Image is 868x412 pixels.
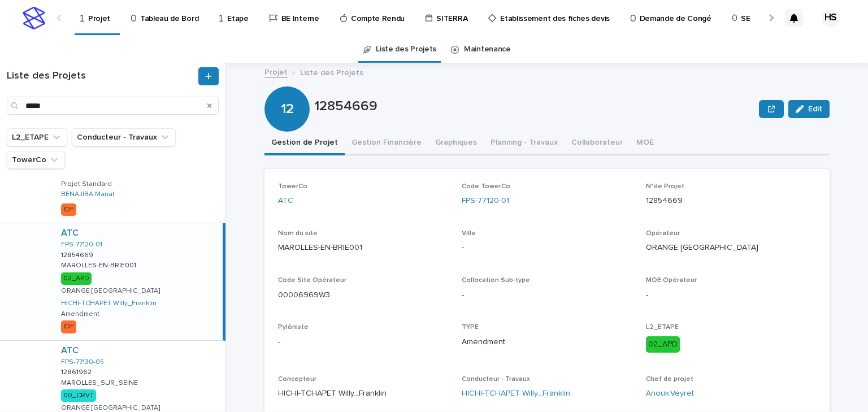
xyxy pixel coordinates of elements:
[61,259,138,270] p: MAROLLES-EN-BRIE001
[61,320,76,333] div: IDF
[61,404,160,412] p: ORANGE [GEOGRAPHIC_DATA]
[61,358,104,366] a: FPS-77130-05
[61,249,96,259] p: 12854669
[72,128,176,146] button: Conducteur - Travaux
[314,98,754,115] p: 12854669
[61,389,96,402] div: 00_CRVT
[61,203,76,216] div: IDF
[646,242,816,254] p: ORANGE [GEOGRAPHIC_DATA]
[61,190,114,198] a: BENAJIBA Manaf
[788,100,830,118] button: Edit
[630,132,661,155] button: MOE
[61,345,79,356] a: ATC
[646,230,680,237] span: Opérateur
[61,287,160,295] p: ORANGE [GEOGRAPHIC_DATA]
[462,324,479,331] span: TYPE
[646,376,693,383] span: Chef de projet
[278,388,448,400] p: HICHI-TCHAPET Willy_Franklin
[278,230,318,237] span: Nom du site
[646,277,697,284] span: MOE Opérateur
[345,132,428,155] button: Gestion Financière
[278,242,448,254] p: MAROLLES-EN-BRIE001
[278,376,316,383] span: Concepteur
[462,376,530,383] span: Conducteur - Travaux
[61,241,102,249] a: FPS-77120-01
[61,310,99,318] p: Amendment
[278,336,448,348] p: -
[484,132,565,155] button: Planning - Travaux
[264,132,345,155] button: Gestion de Projet
[7,151,65,169] button: TowerCo
[462,183,510,190] span: Code TowerCo
[462,289,632,301] p: -
[462,336,632,348] p: Amendment
[7,70,196,83] h1: Liste des Projets
[61,272,92,285] div: 02_APD
[646,336,680,353] div: 02_APD
[278,183,307,190] span: TowerCo
[646,324,679,331] span: L2_ETAPE
[646,289,816,301] p: -
[278,195,293,207] a: ATC
[462,242,632,254] p: -
[462,277,530,284] span: Collocation Sub-type
[61,300,157,307] a: HICHI-TCHAPET Willy_Franklin
[7,128,67,146] button: L2_ETAPE
[565,132,630,155] button: Collaborateur
[61,180,112,188] p: Projet Standard
[462,230,476,237] span: Ville
[264,65,288,78] a: Projet
[61,228,79,238] a: ATC
[264,55,310,117] div: 12
[23,7,45,29] img: stacker-logo-s-only.png
[7,97,219,115] input: Search
[646,195,816,207] p: 12854669
[646,183,684,190] span: N°de Projet
[464,36,511,63] a: Maintenance
[462,388,570,400] a: HICHI-TCHAPET Willy_Franklin
[822,9,840,27] div: HS
[462,195,509,207] a: FPS-77120-01
[300,66,363,78] p: Liste des Projets
[428,132,484,155] button: Graphiques
[61,377,140,387] p: MAROLLES_SUR_SEINE
[278,324,309,331] span: Pylôniste
[278,277,346,284] span: Code Site Opérateur
[61,366,94,376] p: 12861962
[376,36,436,63] a: Liste des Projets
[646,388,694,400] a: Anouk.Veyret
[808,105,822,113] span: Edit
[278,289,448,301] p: 00006969W3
